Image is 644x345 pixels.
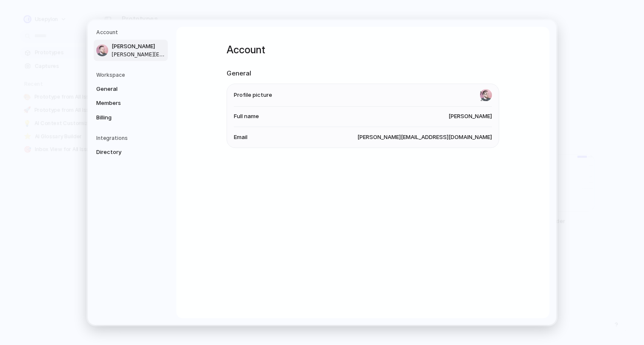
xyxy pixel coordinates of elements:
[112,42,166,51] span: [PERSON_NAME]
[94,40,168,61] a: [PERSON_NAME][PERSON_NAME][EMAIL_ADDRESS][DOMAIN_NAME]
[94,111,168,125] a: Billing
[357,133,492,142] span: [PERSON_NAME][EMAIL_ADDRESS][DOMAIN_NAME]
[96,134,168,142] h5: Integrations
[96,113,151,122] span: Billing
[94,145,168,159] a: Directory
[94,82,168,96] a: General
[96,29,168,36] h5: Account
[96,85,151,93] span: General
[96,148,151,157] span: Directory
[94,96,168,110] a: Members
[234,133,247,142] span: Email
[96,71,168,79] h5: Workspace
[448,112,492,121] span: [PERSON_NAME]
[227,69,499,78] h2: General
[234,91,272,99] span: Profile picture
[112,51,166,58] span: [PERSON_NAME][EMAIL_ADDRESS][DOMAIN_NAME]
[227,42,499,58] h1: Account
[96,99,151,107] span: Members
[234,112,259,121] span: Full name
